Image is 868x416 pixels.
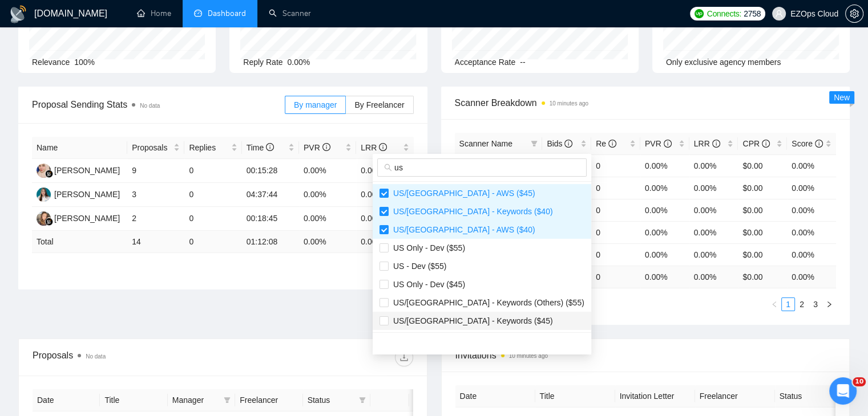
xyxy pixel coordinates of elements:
li: Previous Page [768,297,781,311]
td: 0.00% [689,199,738,221]
td: 2 [127,207,184,231]
th: Status [775,385,855,407]
span: 2758 [744,7,761,20]
th: Invitation Letter [615,385,695,407]
img: gigradar-bm.png [45,170,53,178]
span: search [384,164,392,172]
span: info-circle [322,143,330,151]
span: info-circle [564,140,572,148]
span: info-circle [664,140,672,148]
button: setting [845,5,863,23]
td: 0.00% [689,221,738,243]
span: download [395,353,413,362]
td: 0.00% [640,154,689,177]
span: info-circle [815,140,823,148]
td: 0.00% [640,243,689,266]
a: 3 [809,298,822,311]
span: Re [596,139,616,148]
th: Title [100,389,167,411]
a: 2 [796,298,808,311]
a: searchScanner [269,9,311,18]
td: 0 [184,231,241,253]
span: LRR [694,139,720,148]
td: 0.00% [640,199,689,221]
span: info-circle [762,140,770,148]
button: download [395,348,413,366]
span: Relevance [32,58,70,67]
th: Name [32,137,127,159]
img: AJ [37,164,51,178]
span: filter [528,135,540,152]
span: filter [221,391,233,409]
td: 9 [127,159,184,183]
span: No data [86,353,106,360]
img: NK [37,211,51,226]
td: 0 [591,221,640,243]
a: homeHome [137,9,171,18]
span: right [826,301,833,308]
div: [PERSON_NAME] [54,188,120,201]
span: left [771,301,778,308]
div: [PERSON_NAME] [54,212,120,225]
span: -- [520,58,525,67]
td: 0.00% [356,183,413,207]
span: info-circle [608,140,616,148]
span: Proposals [132,141,171,154]
th: Manager [168,389,235,411]
span: filter [359,397,366,403]
a: NK[PERSON_NAME] [37,213,120,222]
span: Only exclusive agency members [666,58,781,67]
span: Status [308,394,354,406]
li: 1 [781,297,795,311]
td: $0.00 [738,221,787,243]
span: Manager [172,394,219,406]
img: TA [37,187,51,202]
td: 0.00 % [640,266,689,288]
th: Title [535,385,615,407]
span: No data [140,103,160,109]
span: US/[GEOGRAPHIC_DATA] - AWS ($40) [389,225,535,234]
span: 0.00% [288,58,310,67]
td: 14 [127,231,184,253]
span: filter [224,397,231,403]
td: 0 [184,207,241,231]
span: PVR [645,139,672,148]
time: 10 minutes ago [550,100,588,107]
span: New [834,93,850,102]
span: 100% [74,58,95,67]
td: 0.00% [299,159,356,183]
td: 0.00 % [689,266,738,288]
span: Dashboard [208,9,246,18]
a: TA[PERSON_NAME] [37,189,120,198]
td: 0.00% [787,221,836,243]
span: PVR [304,143,330,152]
td: 00:18:45 [242,207,299,231]
th: Date [33,389,100,411]
img: logo [9,5,27,23]
td: 0 [591,177,640,199]
th: Replies [184,137,241,159]
span: Proposal Sending Stats [32,97,285,112]
li: Next Page [822,297,836,311]
span: Score [792,139,822,148]
span: Invitations [455,348,836,362]
a: 1 [782,298,794,311]
span: US Only - Dev ($45) [389,280,465,289]
span: 10 [853,377,866,386]
span: Scanner Name [459,139,512,148]
span: Replies [189,141,228,154]
td: 0.00% [299,207,356,231]
td: 0.00 % [299,231,356,253]
span: US/[GEOGRAPHIC_DATA] - Keywords ($45) [389,316,553,325]
span: dashboard [194,9,202,17]
td: 0.00% [787,199,836,221]
td: 0.00% [640,221,689,243]
td: 0 [591,266,640,288]
span: LRR [361,143,387,152]
td: 0.00% [299,183,356,207]
td: 0.00% [787,154,836,177]
span: US/[GEOGRAPHIC_DATA] - Keywords ($40) [389,207,553,216]
td: 3 [127,183,184,207]
span: By manager [294,100,337,109]
td: 0.00% [787,243,836,266]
